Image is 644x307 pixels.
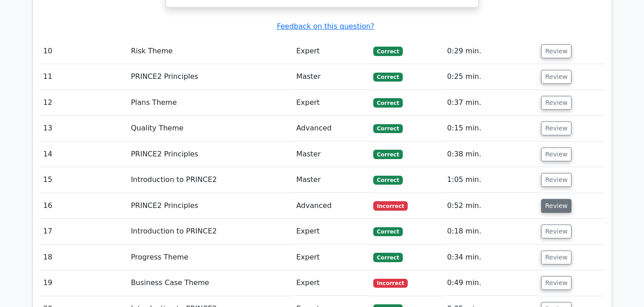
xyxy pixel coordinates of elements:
[373,176,402,185] span: Correct
[127,90,293,116] td: Plans Theme
[541,199,571,213] button: Review
[40,167,128,193] td: 15
[40,193,128,219] td: 16
[541,44,571,58] button: Review
[444,270,537,296] td: 0:49 min.
[444,39,537,64] td: 0:29 min.
[40,219,128,244] td: 17
[444,90,537,116] td: 0:37 min.
[127,39,293,64] td: Risk Theme
[541,147,571,161] button: Review
[373,73,402,82] span: Correct
[40,64,128,90] td: 11
[444,167,537,193] td: 1:05 min.
[293,270,370,296] td: Expert
[444,116,537,141] td: 0:15 min.
[293,245,370,270] td: Expert
[444,193,537,219] td: 0:52 min.
[127,270,293,296] td: Business Case Theme
[293,167,370,193] td: Master
[373,124,402,133] span: Correct
[40,39,128,64] td: 10
[40,90,128,116] td: 12
[541,70,571,84] button: Review
[541,251,571,264] button: Review
[541,276,571,290] button: Review
[127,167,293,193] td: Introduction to PRINCE2
[293,142,370,167] td: Master
[293,116,370,141] td: Advanced
[373,253,402,262] span: Correct
[40,116,128,141] td: 13
[127,245,293,270] td: Progress Theme
[127,142,293,167] td: PRINCE2 Principles
[373,279,408,288] span: Incorrect
[293,90,370,116] td: Expert
[127,64,293,90] td: PRINCE2 Principles
[127,193,293,219] td: PRINCE2 Principles
[373,150,402,159] span: Correct
[444,245,537,270] td: 0:34 min.
[127,219,293,244] td: Introduction to PRINCE2
[541,96,571,110] button: Review
[293,64,370,90] td: Master
[373,201,408,210] span: Incorrect
[277,22,374,30] a: Feedback on this question?
[444,64,537,90] td: 0:25 min.
[40,270,128,296] td: 19
[40,142,128,167] td: 14
[40,245,128,270] td: 18
[541,121,571,135] button: Review
[293,39,370,64] td: Expert
[373,227,402,236] span: Correct
[444,219,537,244] td: 0:18 min.
[373,98,402,107] span: Correct
[127,116,293,141] td: Quality Theme
[444,142,537,167] td: 0:38 min.
[541,225,571,238] button: Review
[293,193,370,219] td: Advanced
[293,219,370,244] td: Expert
[541,173,571,187] button: Review
[373,47,402,56] span: Correct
